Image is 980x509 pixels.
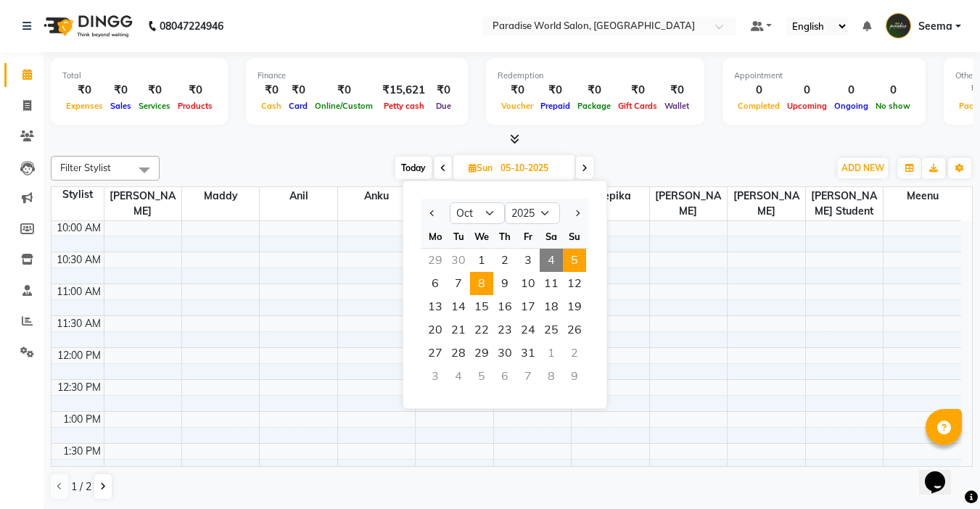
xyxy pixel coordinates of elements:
[424,318,447,342] span: 20
[447,272,470,295] div: Tuesday, October 7, 2025
[872,82,914,99] div: 0
[447,342,470,365] div: Tuesday, October 28, 2025
[311,82,376,99] div: ₹0
[62,70,216,82] div: Total
[841,162,884,173] span: ADD NEW
[135,101,174,111] span: Services
[919,451,965,494] iframe: chat widget
[540,225,563,248] div: Sa
[540,295,563,318] span: 18
[470,225,493,248] div: We
[447,318,470,342] span: 21
[516,342,540,365] div: Friday, October 31, 2025
[470,272,493,295] span: 8
[260,187,337,205] span: Anil
[447,295,470,318] span: 14
[563,295,586,318] span: 19
[60,444,104,459] div: 1:30 PM
[886,13,911,38] img: Seema
[465,162,496,173] span: Sun
[540,318,563,342] span: 25
[574,82,614,99] div: ₹0
[493,225,516,248] div: Th
[470,318,493,342] span: 22
[540,272,563,295] span: 11
[493,318,516,342] span: 23
[427,202,439,225] button: Previous month
[447,272,470,295] span: 7
[107,101,135,111] span: Sales
[540,272,563,295] div: Saturday, October 11, 2025
[661,82,693,99] div: ₹0
[563,318,586,342] div: Sunday, October 26, 2025
[174,101,216,111] span: Products
[174,82,216,99] div: ₹0
[783,101,831,111] span: Upcoming
[872,101,914,111] span: No show
[614,101,661,111] span: Gift Cards
[614,82,661,99] div: ₹0
[54,252,104,268] div: 10:30 AM
[258,101,285,111] span: Cash
[563,365,586,388] div: Sunday, November 9, 2025
[498,70,693,82] div: Redemption
[563,249,586,272] div: Sunday, October 5, 2025
[470,249,493,272] span: 1
[54,348,104,363] div: 12:00 PM
[258,70,456,82] div: Finance
[432,101,455,111] span: Due
[563,272,586,295] span: 12
[60,412,104,427] div: 1:00 PM
[470,365,493,388] div: Wednesday, November 5, 2025
[563,225,586,248] div: Su
[516,342,540,365] span: 31
[537,101,574,111] span: Prepaid
[424,295,447,318] div: Monday, October 13, 2025
[424,342,447,365] div: Monday, October 27, 2025
[54,316,104,331] div: 11:30 AM
[537,82,574,99] div: ₹0
[540,295,563,318] div: Saturday, October 18, 2025
[734,101,783,111] span: Completed
[71,479,91,494] span: 1 / 2
[395,157,432,179] span: Today
[470,342,493,365] span: 29
[62,101,107,111] span: Expenses
[338,187,415,205] span: anku
[60,162,111,173] span: Filter Stylist
[650,187,727,220] span: [PERSON_NAME]
[54,380,104,395] div: 12:30 PM
[52,187,104,202] div: Stylist
[447,342,470,365] span: 28
[516,365,540,388] div: Friday, November 7, 2025
[470,249,493,272] div: Wednesday, October 1, 2025
[516,272,540,295] div: Friday, October 10, 2025
[516,295,540,318] div: Friday, October 17, 2025
[470,295,493,318] div: Wednesday, October 15, 2025
[516,295,540,318] span: 17
[498,82,537,99] div: ₹0
[516,318,540,342] span: 24
[516,249,540,272] span: 3
[493,342,516,365] span: 30
[493,342,516,365] div: Thursday, October 30, 2025
[505,202,560,224] select: Select year
[563,342,586,365] div: Sunday, November 2, 2025
[470,295,493,318] span: 15
[516,272,540,295] span: 10
[783,82,831,99] div: 0
[424,225,447,248] div: Mo
[493,365,516,388] div: Thursday, November 6, 2025
[493,295,516,318] div: Thursday, October 16, 2025
[493,318,516,342] div: Thursday, October 23, 2025
[884,187,961,205] span: Meenu
[258,82,285,99] div: ₹0
[493,295,516,318] span: 16
[563,295,586,318] div: Sunday, October 19, 2025
[574,101,614,111] span: Package
[734,82,783,99] div: 0
[54,220,104,236] div: 10:00 AM
[540,342,563,365] div: Saturday, November 1, 2025
[661,101,693,111] span: Wallet
[37,6,136,46] img: logo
